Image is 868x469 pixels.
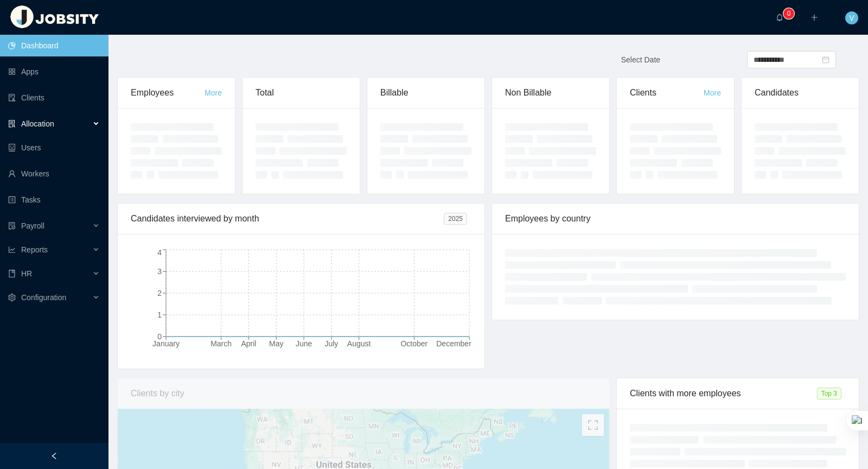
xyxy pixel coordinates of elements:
[630,78,704,108] div: Clients
[157,289,162,297] tspan: 2
[324,339,338,348] tspan: July
[210,339,232,348] tspan: March
[269,339,283,348] tspan: May
[21,293,66,302] span: Configuration
[8,163,100,185] a: icon: userWorkers
[21,119,54,128] span: Allocation
[205,88,222,97] a: More
[817,388,841,400] span: Top 3
[776,14,783,21] i: icon: bell
[21,221,44,230] span: Payroll
[152,339,180,348] tspan: January
[8,137,100,159] a: icon: robotUsers
[21,269,32,278] span: HR
[256,78,347,108] div: Total
[380,78,471,108] div: Billable
[157,310,162,319] tspan: 1
[810,14,818,21] i: icon: plus
[704,88,721,97] a: More
[157,248,162,257] tspan: 4
[8,222,16,230] i: icon: file-protect
[505,204,846,234] div: Employees by country
[296,339,312,348] tspan: June
[400,339,427,348] tspan: October
[241,339,256,348] tspan: April
[8,87,100,109] a: icon: auditClients
[131,78,205,108] div: Employees
[157,267,162,276] tspan: 3
[157,332,162,341] tspan: 0
[8,61,100,83] a: icon: appstoreApps
[822,56,829,64] i: icon: calendar
[21,245,48,254] span: Reports
[8,120,16,128] i: icon: solution
[436,339,471,348] tspan: December
[8,270,16,277] i: icon: book
[755,78,846,108] div: Candidates
[630,378,817,409] div: Clients with more employees
[8,246,16,253] i: icon: line-chart
[8,189,100,211] a: icon: profileTasks
[347,339,371,348] tspan: August
[621,55,660,64] span: Select Date
[8,294,16,301] i: icon: setting
[783,8,794,19] sup: 0
[131,204,444,234] div: Candidates interviewed by month
[505,78,596,108] div: Non Billable
[444,213,467,225] span: 2025
[8,35,100,56] a: icon: pie-chartDashboard
[849,11,854,24] span: V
